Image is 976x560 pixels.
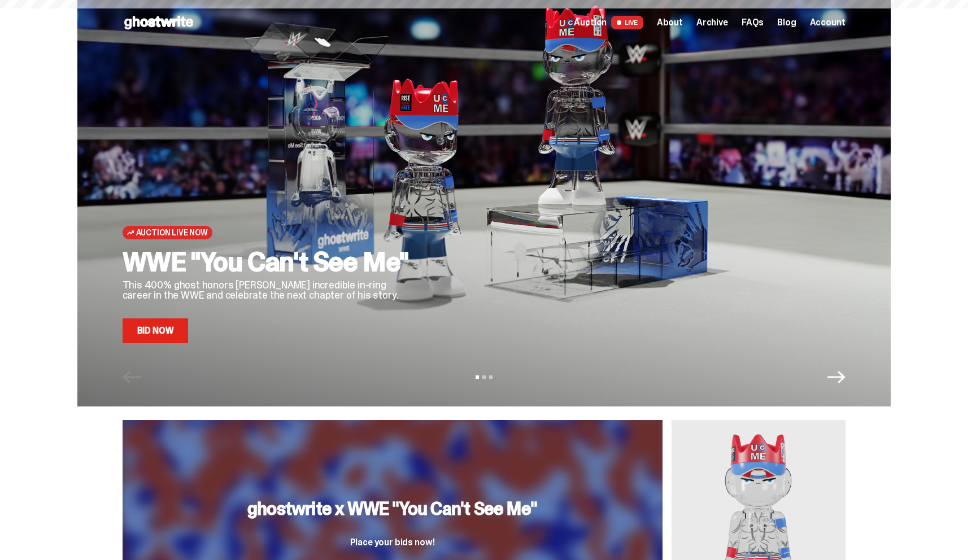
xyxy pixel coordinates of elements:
[574,16,643,29] a: Auction LIVE
[123,318,189,343] a: Bid Now
[574,18,607,27] span: Auction
[827,368,846,386] button: Next
[123,248,416,275] h2: WWE "You Can't See Me"
[123,280,416,300] p: This 400% ghost honors [PERSON_NAME] incredible in-ring career in the WWE and celebrate the next ...
[476,375,479,379] button: View slide 1
[777,18,796,27] a: Blog
[136,228,208,237] span: Auction Live Now
[657,18,683,27] a: About
[810,18,846,27] a: Account
[489,375,493,379] button: View slide 3
[696,18,728,27] a: Archive
[247,500,537,518] h3: ghostwrite x WWE "You Can't See Me"
[611,16,643,29] span: LIVE
[247,538,537,547] p: Place your bids now!
[482,375,486,379] button: View slide 2
[742,18,764,27] a: FAQs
